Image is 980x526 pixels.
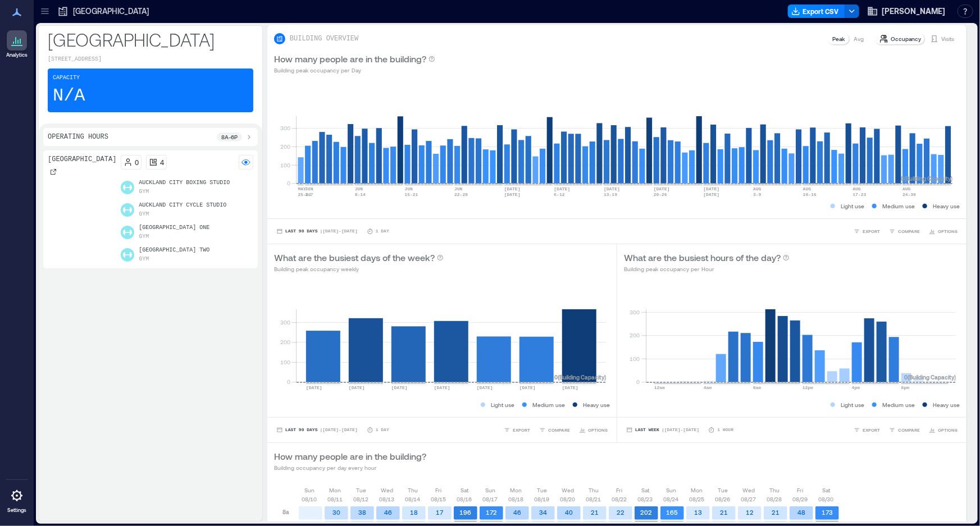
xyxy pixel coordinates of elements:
[274,226,360,237] button: Last 90 Days |[DATE]-[DATE]
[832,34,845,43] p: Peak
[135,158,139,167] p: 0
[139,179,230,187] p: Auckland City Boxing Studio
[753,186,762,191] text: AUG
[654,385,665,390] text: 12am
[882,202,915,211] p: Medium use
[851,424,882,436] button: EXPORT
[720,509,728,516] text: 21
[298,192,312,197] text: 25-31
[746,509,754,516] text: 12
[691,486,703,495] p: Mon
[405,495,421,504] p: 08/14
[139,187,149,196] p: Gym
[274,66,435,75] p: Building peak occupancy per Day
[704,186,720,191] text: [DATE]
[48,132,108,141] p: Operating Hours
[741,495,756,504] p: 08/27
[384,509,392,516] text: 46
[6,52,28,58] p: Analytics
[509,495,524,504] p: 08/18
[305,186,313,191] text: JUN
[7,507,26,514] p: Settings
[454,192,468,197] text: 22-28
[887,226,922,237] button: COMPARE
[664,495,679,504] p: 08/24
[410,509,418,516] text: 18
[560,495,576,504] p: 08/20
[637,378,640,385] tspan: 0
[841,400,864,409] p: Light use
[280,125,290,131] tspan: 300
[535,495,550,504] p: 08/19
[854,34,864,43] p: Avg
[624,251,781,264] p: What are the busiest hours of the day?
[927,226,960,237] button: OPTIONS
[927,424,960,436] button: OPTIONS
[274,251,435,264] p: What are the busiest days of the week?
[356,486,366,495] p: Tue
[863,228,880,235] span: EXPORT
[591,509,599,516] text: 21
[349,385,365,390] text: [DATE]
[298,186,307,191] text: MAY
[769,486,780,495] p: Thu
[604,192,617,197] text: 13-19
[638,495,653,504] p: 08/23
[280,319,290,326] tspan: 300
[221,132,238,141] p: 8a - 6p
[328,495,343,504] p: 08/11
[803,385,813,390] text: 12pm
[887,424,922,436] button: COMPARE
[483,495,498,504] p: 08/17
[704,385,712,390] text: 4am
[274,424,360,436] button: Last 90 Days |[DATE]-[DATE]
[539,509,547,516] text: 34
[841,202,864,211] p: Light use
[282,507,289,516] p: 8a
[588,427,608,433] span: OPTIONS
[898,427,920,433] span: COMPARE
[73,6,149,17] p: [GEOGRAPHIC_DATA]
[519,385,536,390] text: [DATE]
[405,192,418,197] text: 15-21
[3,482,30,517] a: Settings
[305,192,313,197] text: 1-7
[577,424,610,436] button: OPTIONS
[330,486,341,495] p: Mon
[537,486,547,495] p: Tue
[287,180,290,186] tspan: 0
[53,85,85,107] p: N/A
[548,427,570,433] span: COMPARE
[891,34,921,43] p: Occupancy
[901,385,910,390] text: 8pm
[532,400,565,409] p: Medium use
[586,495,601,504] p: 08/21
[694,509,702,516] text: 13
[139,210,149,219] p: Gym
[436,509,444,516] text: 17
[502,424,532,436] button: EXPORT
[304,486,314,495] p: Sun
[898,228,920,235] span: COMPARE
[630,309,640,315] tspan: 300
[280,162,290,168] tspan: 100
[280,143,290,150] tspan: 200
[902,186,911,191] text: AUG
[504,186,521,191] text: [DATE]
[772,509,780,516] text: 21
[641,486,649,495] p: Sat
[354,495,369,504] p: 08/12
[48,155,116,164] p: [GEOGRAPHIC_DATA]
[554,192,565,197] text: 6-12
[355,192,366,197] text: 8-14
[882,6,945,17] span: [PERSON_NAME]
[280,339,290,345] tspan: 200
[667,509,678,516] text: 165
[630,355,640,362] tspan: 100
[822,486,830,495] p: Sat
[431,495,446,504] p: 08/15
[491,400,514,409] p: Light use
[793,495,808,504] p: 08/29
[753,385,762,390] text: 8am
[902,192,916,197] text: 24-30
